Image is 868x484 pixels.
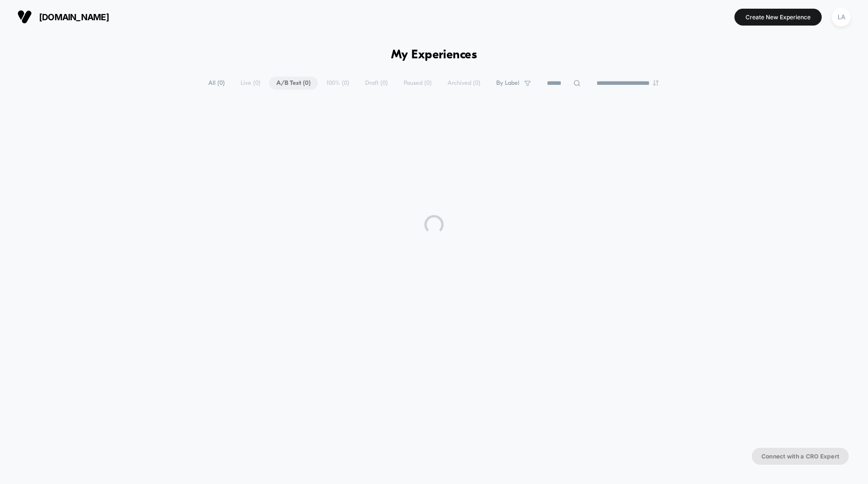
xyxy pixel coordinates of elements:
[653,80,659,86] img: end
[829,7,854,27] button: LA
[39,12,109,22] span: [DOMAIN_NAME]
[201,77,232,90] span: All ( 0 )
[752,448,849,465] button: Connect with a CRO Expert
[391,48,477,62] h1: My Experiences
[832,8,851,27] div: LA
[17,10,32,24] img: Visually logo
[496,80,519,87] span: By Label
[14,9,112,25] button: [DOMAIN_NAME]
[734,9,822,26] button: Create New Experience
